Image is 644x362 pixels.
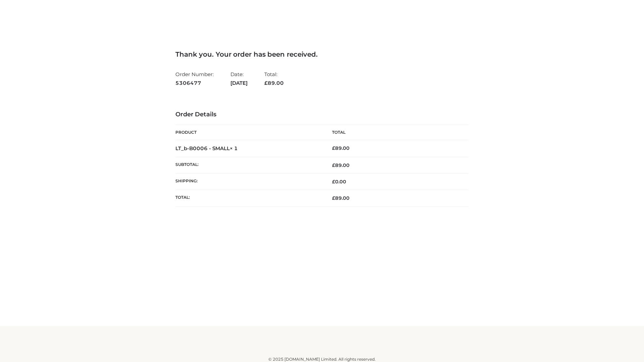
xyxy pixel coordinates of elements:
[175,125,322,140] th: Product
[175,79,214,87] strong: 5306477
[175,190,322,206] th: Total:
[264,80,284,86] span: 89.00
[230,79,248,87] strong: [DATE]
[175,68,214,89] li: Order Number:
[332,179,346,185] bdi: 0.00
[175,145,238,152] strong: LT_b-B0006 - SMALL
[332,195,335,201] span: £
[175,50,469,58] h3: Thank you. Your order has been received.
[332,145,335,151] span: £
[332,195,350,201] span: 89.00
[332,162,335,168] span: £
[175,174,322,190] th: Shipping:
[332,162,350,168] span: 89.00
[230,145,238,152] strong: × 1
[175,111,469,118] h3: Order Details
[332,179,335,185] span: £
[230,68,248,89] li: Date:
[264,80,268,86] span: £
[264,68,284,89] li: Total:
[175,157,322,173] th: Subtotal:
[332,145,350,151] bdi: 89.00
[322,125,469,140] th: Total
